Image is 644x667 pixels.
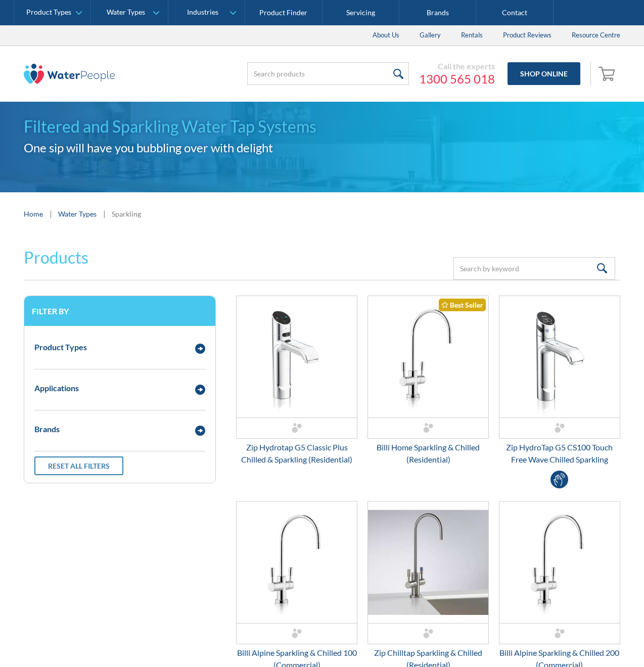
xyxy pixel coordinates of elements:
[508,62,580,85] a: Shop Online
[499,296,620,418] img: Zip HydroTap G5 CS100 Touch Free Wave Chilled Sparkling
[187,8,218,17] div: Industries
[499,441,620,466] div: Zip HydroTap G5 CS100 Touch Free Wave Chilled Sparkling
[112,209,141,219] div: Sparkling
[237,296,357,418] img: Zip Hydrotap G5 Classic Plus Chilled & Sparkling (Residential)
[32,306,208,316] h3: Filter by
[34,456,123,475] a: Reset all filters
[596,62,620,86] a: Open cart
[24,245,88,270] h2: Products
[439,299,486,311] div: Best Seller
[58,209,97,219] a: Water Types
[237,502,357,623] img: Billi Alpine Sparkling & Chilled 100 (Commercial)
[34,341,87,353] div: Product Types
[102,207,107,220] div: |
[409,25,451,46] a: Gallery
[236,296,357,466] a: Zip Hydrotap G5 Classic Plus Chilled & Sparkling (Residential)Zip Hydrotap G5 Classic Plus Chille...
[419,71,495,87] a: 1300 565 018
[24,209,43,219] a: Home
[48,207,53,220] div: |
[24,64,115,84] img: The Water People
[499,502,620,623] img: Billi Alpine Sparkling & Chilled 200 (Commercial)
[107,8,145,17] div: Water Types
[599,65,618,81] img: shopping cart
[453,257,615,280] input: Search by keyword
[24,139,620,157] h2: One sip will have you bubbling over with delight
[493,25,562,46] a: Product Reviews
[34,423,60,435] div: Brands
[367,296,489,466] a: Billi Home Sparkling & Chilled (Residential)Best SellerBilli Home Sparkling & Chilled (Residential)
[499,296,620,466] a: Zip HydroTap G5 CS100 Touch Free Wave Chilled Sparkling Zip HydroTap G5 CS100 Touch Free Wave Chi...
[24,114,620,139] h1: Filtered and Sparkling Water Tap Systems
[419,61,495,71] div: Call the experts
[26,8,71,17] div: Product Types
[34,382,79,394] div: Applications
[368,296,488,418] img: Billi Home Sparkling & Chilled (Residential)
[562,25,630,46] a: Resource Centre
[247,62,409,85] input: Search products
[362,25,409,46] a: About Us
[367,441,489,466] div: Billi Home Sparkling & Chilled (Residential)
[451,25,493,46] a: Rentals
[368,502,488,623] img: Zip Chilltap Sparkling & Chilled (Residential)
[236,441,357,466] div: Zip Hydrotap G5 Classic Plus Chilled & Sparkling (Residential)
